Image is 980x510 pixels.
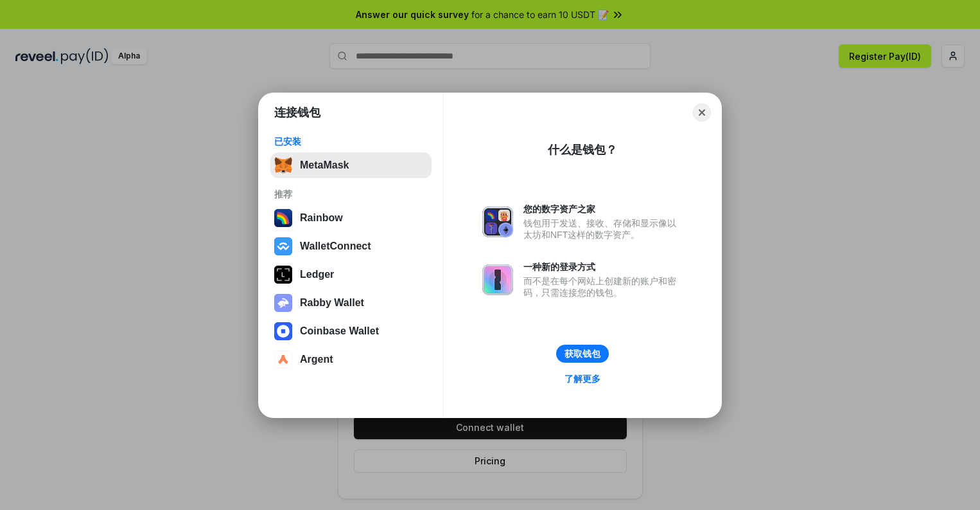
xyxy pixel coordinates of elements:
img: svg+xml,%3Csvg%20xmlns%3D%22http%3A%2F%2Fwww.w3.org%2F2000%2Fsvg%22%20fill%3D%22none%22%20viewBox... [482,206,513,237]
a: 了解更多 [557,370,608,387]
div: 而不是在每个网站上创建新的账户和密码，只需连接您的钱包。 [523,275,683,298]
button: Ledger [270,262,432,287]
button: Close [693,104,711,122]
div: WalletConnect [300,241,371,252]
div: 了解更多 [564,373,600,385]
img: svg+xml,%3Csvg%20width%3D%22120%22%20height%3D%22120%22%20viewBox%3D%220%200%20120%20120%22%20fil... [274,209,292,227]
div: Ledger [300,269,334,280]
div: 获取钱包 [564,348,600,360]
div: MetaMask [300,159,349,171]
div: Argent [300,354,333,365]
img: svg+xml,%3Csvg%20width%3D%2228%22%20height%3D%2228%22%20viewBox%3D%220%200%2028%2028%22%20fill%3D... [274,237,292,255]
div: 钱包用于发送、接收、存储和显示像以太坊和NFT这样的数字资产。 [523,217,683,241]
button: 获取钱包 [556,345,609,363]
div: Rainbow [300,212,343,224]
button: Coinbase Wallet [270,318,432,344]
button: Rabby Wallet [270,290,432,316]
img: svg+xml,%3Csvg%20width%3D%2228%22%20height%3D%2228%22%20viewBox%3D%220%200%2028%2028%22%20fill%3D... [274,351,292,369]
img: svg+xml,%3Csvg%20width%3D%2228%22%20height%3D%2228%22%20viewBox%3D%220%200%2028%2028%22%20fill%3D... [274,322,292,340]
h1: 连接钱包 [274,105,320,120]
div: Rabby Wallet [300,297,364,309]
div: 您的数字资产之家 [523,203,683,215]
div: 推荐 [274,188,428,200]
button: Rainbow [270,205,432,231]
img: svg+xml,%3Csvg%20fill%3D%22none%22%20height%3D%2233%22%20viewBox%3D%220%200%2035%2033%22%20width%... [274,156,292,174]
div: 什么是钱包？ [548,142,617,158]
img: svg+xml,%3Csvg%20xmlns%3D%22http%3A%2F%2Fwww.w3.org%2F2000%2Fsvg%22%20width%3D%2228%22%20height%3... [274,266,292,284]
div: Coinbase Wallet [300,325,379,337]
div: 一种新的登录方式 [523,261,683,273]
button: Argent [270,347,432,372]
div: 已安装 [274,136,428,147]
img: svg+xml,%3Csvg%20xmlns%3D%22http%3A%2F%2Fwww.w3.org%2F2000%2Fsvg%22%20fill%3D%22none%22%20viewBox... [274,294,292,312]
button: MetaMask [270,152,432,178]
button: WalletConnect [270,233,432,259]
img: svg+xml,%3Csvg%20xmlns%3D%22http%3A%2F%2Fwww.w3.org%2F2000%2Fsvg%22%20fill%3D%22none%22%20viewBox... [482,264,513,295]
